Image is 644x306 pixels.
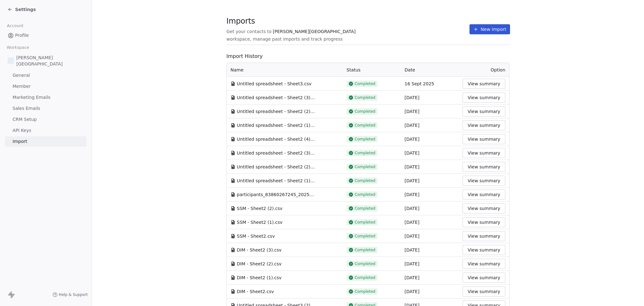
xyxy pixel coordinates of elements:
span: Account [4,21,26,31]
div: [DATE] [405,94,455,101]
span: Completed [355,247,375,252]
button: New Import [469,24,510,34]
span: Completed [355,109,375,114]
span: Completed [355,220,375,225]
a: Import [5,136,86,147]
span: CRM Setup [13,116,37,123]
span: [PERSON_NAME][GEOGRAPHIC_DATA] [273,28,356,35]
div: [DATE] [405,261,455,267]
div: [DATE] [405,150,455,156]
span: Workspace [4,43,32,52]
span: DIM - Sheet2 (2).csv [237,261,281,267]
a: Profile [5,30,86,41]
button: View summary [463,134,505,144]
span: API Keys [13,127,31,134]
div: [DATE] [405,205,455,212]
button: View summary [463,176,505,186]
span: Completed [355,192,375,197]
span: DIM - Sheet2 (3).csv [237,247,281,253]
div: [DATE] [405,288,455,295]
button: View summary [463,148,505,158]
span: Completed [355,206,375,211]
div: [DATE] [405,164,455,170]
button: View summary [463,245,505,255]
span: Completed [355,81,375,86]
button: View summary [463,286,505,297]
button: View summary [463,120,505,130]
button: View summary [463,273,505,283]
span: Completed [355,164,375,169]
button: View summary [463,259,505,269]
div: [DATE] [405,219,455,225]
span: General [13,72,30,79]
span: Untitled spreadsheet - Sheet2 (3).csv [237,94,315,101]
button: View summary [463,93,505,103]
a: Help & Support [53,292,88,297]
span: Untitled spreadsheet - Sheet2 (2).csv [237,108,315,115]
span: Completed [355,123,375,128]
span: Completed [355,95,375,100]
span: Completed [355,261,375,266]
div: 16 Sept 2025 [405,81,455,87]
span: Import [13,138,27,145]
a: Marketing Emails [5,92,86,103]
span: DIM - Sheet2.csv [237,288,274,295]
span: Untitled spreadsheet - Sheet2 (1).csv [237,122,315,128]
span: Untitled spreadsheet - Sheet3.csv [237,81,311,87]
span: Help & Support [59,292,88,297]
div: [DATE] [405,122,455,128]
div: [DATE] [405,233,455,239]
span: DIM - Sheet2 (1).csv [237,275,281,281]
button: View summary [463,106,505,116]
span: Member [13,83,31,90]
button: View summary [463,79,505,89]
span: Completed [355,275,375,280]
div: [DATE] [405,275,455,281]
span: Marketing Emails [13,94,50,101]
span: Untitled spreadsheet - Sheet2 (2).csv [237,164,315,170]
span: SSM - Sheet2 (2).csv [237,205,282,212]
span: Completed [355,150,375,156]
span: workspace, manage past imports and track progress [226,36,342,42]
span: Completed [355,289,375,294]
span: Completed [355,178,375,183]
span: Untitled spreadsheet - Sheet2 (4).csv [237,136,315,142]
span: SSM - Sheet2 (1).csv [237,219,282,225]
a: API Keys [5,125,86,136]
span: participants_83860267245_2025_09_13.csv [237,191,315,198]
span: [PERSON_NAME][GEOGRAPHIC_DATA] [16,54,84,67]
div: [DATE] [405,136,455,142]
button: View summary [463,190,505,200]
button: View summary [463,217,505,227]
a: Member [5,81,86,92]
span: Import History [226,53,509,60]
a: General [5,70,86,81]
span: Get your contacts to [226,28,272,35]
div: [DATE] [405,108,455,115]
span: Date [405,67,415,72]
span: Sales Emails [13,105,40,112]
div: [DATE] [405,191,455,198]
a: Settings [8,6,36,13]
a: Sales Emails [5,103,86,114]
span: Untitled spreadsheet - Sheet2 (1).csv [237,178,315,184]
span: Name [230,67,243,73]
span: Completed [355,234,375,239]
div: [DATE] [405,247,455,253]
span: Status [347,67,361,72]
span: Imports [226,16,469,26]
a: CRM Setup [5,114,86,125]
span: Profile [15,32,29,39]
span: Settings [15,6,36,13]
span: Untitled spreadsheet - Sheet2 (3).csv [237,150,315,156]
button: View summary [463,231,505,241]
span: Completed [355,137,375,142]
span: Option [491,67,505,72]
button: View summary [463,162,505,172]
span: SSM - Sheet2.csv [237,233,275,239]
div: [DATE] [405,178,455,184]
button: View summary [463,203,505,213]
